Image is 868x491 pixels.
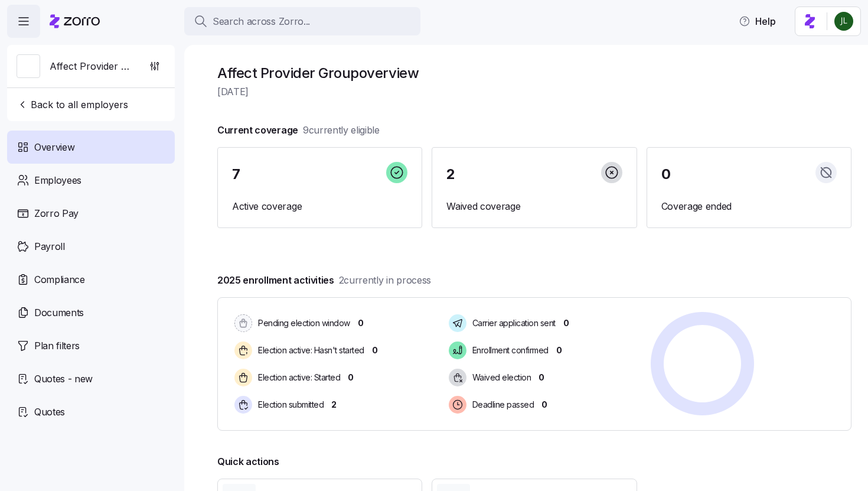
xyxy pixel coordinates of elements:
[469,317,556,329] span: Carrier application sent
[217,454,279,469] span: Quick actions
[7,362,175,395] a: Quotes - new
[50,59,135,74] span: Affect Provider Group
[254,372,340,383] span: Election active: Started
[213,14,310,29] span: Search across Zorro...
[339,273,431,288] span: 2 currently in process
[556,344,562,356] span: 0
[34,173,81,188] span: Employees
[7,197,175,230] a: Zorro Pay
[358,317,364,329] span: 0
[7,395,175,428] a: Quotes
[254,317,350,329] span: Pending election window
[12,93,133,116] button: Back to all employers
[372,344,378,356] span: 0
[7,164,175,197] a: Employees
[34,405,65,420] span: Quotes
[34,372,93,386] span: Quotes - new
[254,399,324,411] span: Election submitted
[834,12,853,31] img: d9b9d5af0451fe2f8c405234d2cf2198
[539,372,544,383] span: 0
[729,9,785,33] button: Help
[541,399,547,411] span: 0
[34,305,84,320] span: Documents
[232,199,407,214] span: Active coverage
[7,329,175,362] a: Plan filters
[217,123,380,138] span: Current coverage
[739,14,776,28] span: Help
[661,199,837,214] span: Coverage ended
[217,84,851,99] span: [DATE]
[217,64,851,82] h1: Affect Provider Group overview
[303,123,380,138] span: 9 currently eligible
[217,273,431,288] span: 2025 enrollment activities
[7,230,175,263] a: Payroll
[34,140,74,155] span: Overview
[348,372,354,383] span: 0
[446,167,455,181] span: 2
[232,167,240,181] span: 7
[661,167,671,181] span: 0
[7,263,175,296] a: Compliance
[469,372,531,383] span: Waived election
[469,344,549,356] span: Enrollment confirmed
[563,317,569,329] span: 0
[34,239,65,254] span: Payroll
[34,206,79,221] span: Zorro Pay
[34,339,80,353] span: Plan filters
[34,272,85,287] span: Compliance
[446,199,622,214] span: Waived coverage
[17,97,128,112] span: Back to all employers
[184,7,420,35] button: Search across Zorro...
[7,296,175,329] a: Documents
[331,399,337,411] span: 2
[469,399,534,411] span: Deadline passed
[7,131,175,164] a: Overview
[254,344,364,356] span: Election active: Hasn't started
